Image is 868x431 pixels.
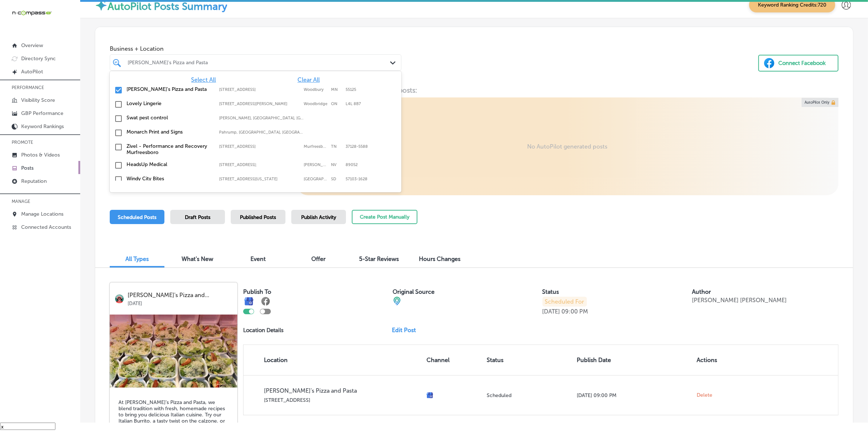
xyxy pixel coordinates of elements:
[304,101,327,106] label: Woodbridge
[352,210,417,224] button: Create Post Manually
[359,255,399,262] span: 5-Star Reviews
[577,392,691,399] p: [DATE] 09:00 PM
[264,397,421,403] p: [STREET_ADDRESS]
[126,176,212,182] label: Windy City Bites
[21,211,63,217] p: Manage Locations
[182,255,214,262] span: What's New
[346,144,368,149] label: 37128-5588
[250,255,266,262] span: Event
[219,130,304,135] label: Pahrump, NV, USA | Whitney, NV, USA | Mesquite, NV, USA | Paradise, NV, USA | Henderson, NV, USA ...
[21,165,34,171] p: Posts
[128,292,232,299] p: [PERSON_NAME]'s Pizza and...
[297,76,320,83] span: Clear All
[219,144,300,149] label: 1144 Fortress Blvd Suite E
[110,315,237,388] img: 6028f999-0348-45e1-bc5f-50b464de3f9b487398895_1585683112379036_145991881029695798_n.jpg
[128,59,391,66] div: [PERSON_NAME]'s Pizza and Pasta
[21,123,64,130] p: Keyword Rankings
[393,288,435,295] label: Original Source
[758,55,838,72] button: Connect Facebook
[126,129,212,135] label: Monarch Print and Signs
[264,387,421,394] p: [PERSON_NAME]'s Pizza and Pasta
[125,255,149,262] span: All Types
[778,58,826,69] div: Connect Facebook
[126,143,212,155] label: Zivel - Performance and Recovery Murfreesboro
[487,392,571,399] p: Scheduled
[191,76,216,83] span: Select All
[331,101,342,106] label: ON
[21,55,56,62] p: Directory Sync
[697,392,713,399] span: Delete
[346,162,358,167] label: 89052
[21,69,43,75] p: AutoPilot
[562,308,588,315] p: 09:00 PM
[346,101,361,106] label: L4L 8B7
[304,144,327,149] label: Murfreesboro
[110,45,401,52] span: Business + Location
[21,152,60,158] p: Photos & Videos
[219,177,300,181] label: 114 N Indiana Ave
[542,288,559,295] label: Status
[126,86,212,92] label: Ronnally's Pizza and Pasta
[694,345,742,375] th: Actions
[424,345,484,375] th: Channel
[574,345,694,375] th: Publish Date
[128,299,232,306] p: [DATE]
[393,297,401,305] img: cba84b02adce74ede1fb4a8549a95eca.png
[243,288,271,295] label: Publish To
[331,87,342,92] label: MN
[126,161,212,168] label: HeadsUp Medical
[542,308,560,315] p: [DATE]
[126,115,212,121] label: Swat pest control
[21,178,47,184] p: Reputation
[692,297,787,304] p: [PERSON_NAME] [PERSON_NAME]
[240,214,276,220] span: Published Posts
[126,100,212,107] label: Lovely Lingerie
[346,87,356,92] label: 55125
[185,214,210,220] span: Draft Posts
[304,162,327,167] label: Henderson
[108,0,227,12] label: AutoPilot Posts Summary
[115,294,124,303] img: logo
[21,110,63,116] p: GBP Performance
[21,42,43,49] p: Overview
[392,327,422,334] a: Edit Post
[542,297,587,307] p: Scheduled For
[692,288,711,295] label: Author
[243,327,284,334] p: Location Details
[219,116,304,120] label: Gilliam, LA, USA | Hosston, LA, USA | Eastwood, LA, USA | Blanchard, LA, USA | Shreveport, LA, US...
[331,162,342,167] label: NV
[304,177,327,181] label: Sioux Falls
[304,87,327,92] label: Woodbury
[219,162,300,167] label: 2610 W Horizon Ridge Pkwy #103;
[21,224,71,230] p: Connected Accounts
[331,144,342,149] label: TN
[484,345,574,375] th: Status
[21,97,55,103] p: Visibility Score
[301,214,336,220] span: Publish Activity
[419,255,460,262] span: Hours Changes
[244,345,424,375] th: Location
[12,9,52,16] img: 660ab0bf-5cc7-4cb8-ba1c-48b5ae0f18e60NCTV_CLogo_TV_Black_-500x88.png
[118,214,156,220] span: Scheduled Posts
[331,177,342,181] label: SD
[346,177,367,181] label: 57103-1628
[219,101,300,106] label: 7600 Weston Rd Unit 41
[312,255,326,262] span: Offer
[219,87,300,92] label: 1560 Woodlane Dr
